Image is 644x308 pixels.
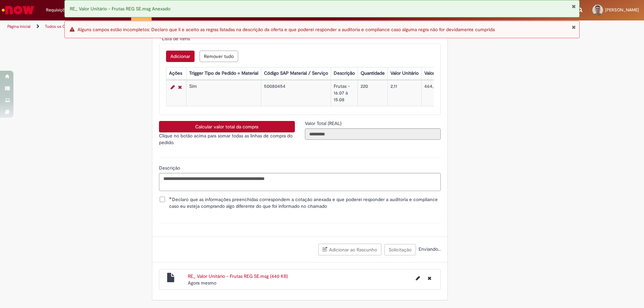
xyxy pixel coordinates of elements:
a: Remover linha 1 [176,83,183,91]
span: Requisições [46,7,69,13]
ul: Trilhas de página [5,20,424,33]
span: Obrigatório Preenchido [169,197,172,199]
button: Calcular valor total da compra [159,121,295,132]
th: Valor Unitário [387,67,421,80]
th: Código SAP Material / Serviço [261,67,331,80]
span: Somente leitura - Valor Total (REAL) [305,120,343,126]
th: Quantidade [358,67,387,80]
label: Somente leitura - Valor Total (REAL) [305,120,343,127]
span: [PERSON_NAME] [605,7,639,13]
button: Editar nome de arquivo RE_ Valor Unitário - Frutas REG SE.msg [412,273,424,284]
th: Ações [166,67,186,80]
span: Enviando... [417,246,441,252]
td: Frutas - 16.07 à 15.08 [331,80,358,106]
button: Add a row for Lista de Itens [166,51,195,62]
button: Remove all rows for Lista de Itens [200,51,238,62]
textarea: Descrição [159,173,441,191]
th: Trigger Tipo de Pedido = Material [186,67,261,80]
a: Todos os Catálogos [45,24,80,29]
span: Agora mesmo [188,280,216,286]
th: Valor Total Moeda [421,67,464,80]
td: Sim [186,80,261,106]
span: Alguns campos estão incompletos: Declaro que li e aceito as regras listadas na descrição da ofert... [77,26,495,33]
time: 01/09/2025 10:18:38 [188,280,216,286]
p: Clique no botão acima para somar todas as linhas de compra do pedido. [159,132,295,146]
input: Valor Total (REAL) [305,128,441,140]
td: 2,11 [387,80,421,106]
a: Editar Linha 1 [169,83,176,91]
th: Descrição [331,67,358,80]
span: Descrição [159,165,181,171]
span: RE_ Valor Unitário - Frutas REG SE.msg Anexado [70,6,170,12]
span: Declaro que as informações preenchidas correspondem a cotação anexada e que poderei responder a a... [169,196,441,209]
td: 464,20 [421,80,464,106]
button: Excluir RE_ Valor Unitário - Frutas REG SE.msg [424,273,435,284]
td: 50080454 [261,80,331,106]
td: 220 [358,80,387,106]
button: Fechar Notificação [572,4,576,9]
a: Página inicial [7,24,31,29]
a: RE_ Valor Unitário - Frutas REG SE.msg (440 KB) [188,273,288,279]
img: ServiceNow [1,3,35,17]
button: Fechar Notificação [572,24,576,30]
